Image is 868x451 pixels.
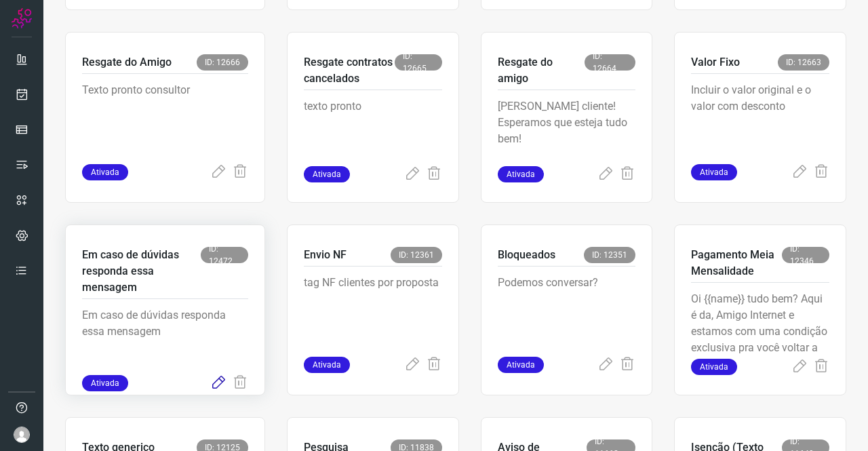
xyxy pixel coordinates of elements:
p: Oi {{name}} tudo bem? Aqui é da, Amigo Internet e estamos com uma condição exclusiva pra você vol... [691,291,829,359]
p: Resgate contratos cancelados [304,54,395,87]
span: Ativada [82,164,128,180]
span: ID: 12361 [391,247,442,263]
p: Resgate do Amigo [82,54,172,71]
span: Ativada [691,359,737,375]
img: Logo [12,8,32,28]
p: Resgate do amigo [498,54,585,87]
p: tag NF clientes por proposta [304,275,442,342]
img: avatar-user-boy.jpg [14,427,30,443]
span: ID: 12351 [584,247,635,263]
p: Bloqueados [498,247,555,263]
span: ID: 12346 [782,247,829,263]
span: ID: 12472 [201,247,248,263]
span: Ativada [304,166,350,182]
p: Pagamento Meia Mensalidade [691,247,782,279]
p: Valor Fixo [691,54,740,71]
p: [PERSON_NAME] cliente! Esperamos que esteja tudo bem! [498,98,636,166]
span: Ativada [498,166,544,182]
span: ID: 12664 [585,54,635,71]
span: Ativada [691,164,737,180]
p: Incluir o valor original e o valor com desconto [691,82,829,150]
span: Ativada [304,357,350,373]
p: Texto pronto consultor [82,82,248,150]
span: ID: 12663 [778,54,829,71]
p: Em caso de dúvidas responda essa mensagem [82,307,248,375]
p: Envio NF [304,247,347,263]
p: texto pronto [304,98,442,166]
p: Podemos conversar? [498,275,636,342]
span: Ativada [498,357,544,373]
p: Em caso de dúvidas responda essa mensagem [82,247,201,296]
span: Ativada [82,375,128,391]
span: ID: 12665 [395,54,442,71]
span: ID: 12666 [197,54,248,71]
